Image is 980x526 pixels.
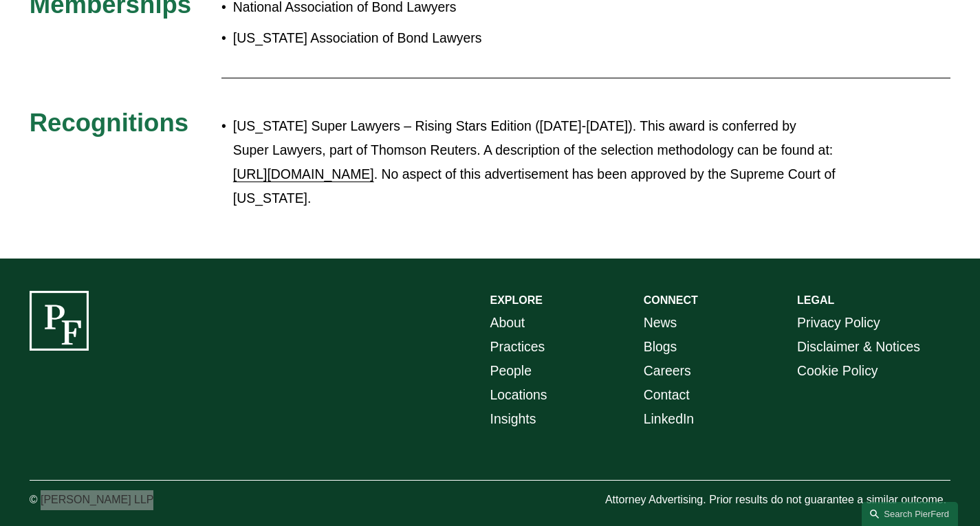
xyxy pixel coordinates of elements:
a: [URL][DOMAIN_NAME] [233,166,374,182]
a: Practices [490,335,545,359]
a: Cookie Policy [797,359,878,383]
a: Disclaimer & Notices [797,335,920,359]
a: Blogs [644,335,677,359]
strong: LEGAL [797,294,834,306]
a: People [490,359,532,383]
a: Locations [490,383,547,407]
p: [US_STATE] Super Lawyers – Rising Stars Edition ([DATE]-[DATE]). This award is conferred by Super... [233,114,836,210]
a: LinkedIn [644,407,694,431]
p: © [PERSON_NAME] LLP [30,490,221,510]
strong: CONNECT [644,294,698,306]
a: Contact [644,383,690,407]
p: [US_STATE] Association of Bond Lawyers [233,26,836,50]
span: Recognitions [30,109,188,137]
a: Insights [490,407,536,431]
strong: EXPLORE [490,294,543,306]
a: Privacy Policy [797,311,880,335]
a: About [490,311,525,335]
a: Search this site [862,502,958,526]
a: Careers [644,359,691,383]
a: News [644,311,677,335]
p: Attorney Advertising. Prior results do not guarantee a similar outcome. [605,490,950,510]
